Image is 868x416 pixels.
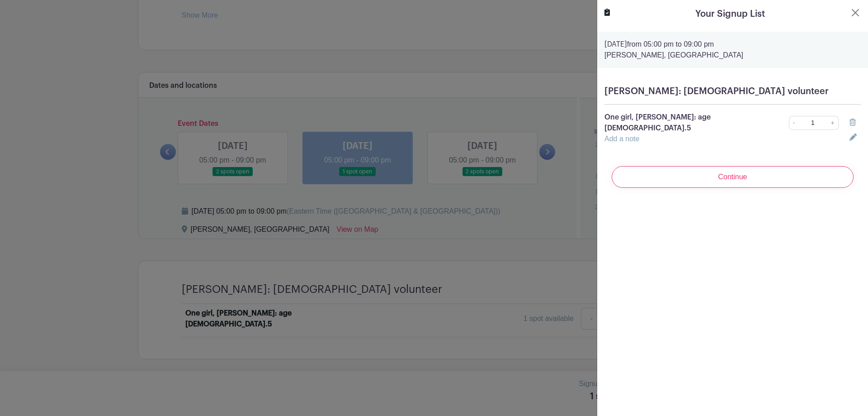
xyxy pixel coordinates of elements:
button: Close [850,7,861,18]
a: - [789,116,799,130]
a: Add a note [604,135,639,143]
h5: [PERSON_NAME]: [DEMOGRAPHIC_DATA] volunteer [604,86,861,97]
p: from 05:00 pm to 09:00 pm [604,39,861,50]
strong: [DATE] [604,41,627,48]
input: Continue [612,166,854,188]
h5: Your Signup List [695,7,765,21]
p: One girl, [PERSON_NAME]: age [DEMOGRAPHIC_DATA].5 [604,112,750,134]
p: [PERSON_NAME], [GEOGRAPHIC_DATA] [604,50,861,61]
a: + [827,116,839,130]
